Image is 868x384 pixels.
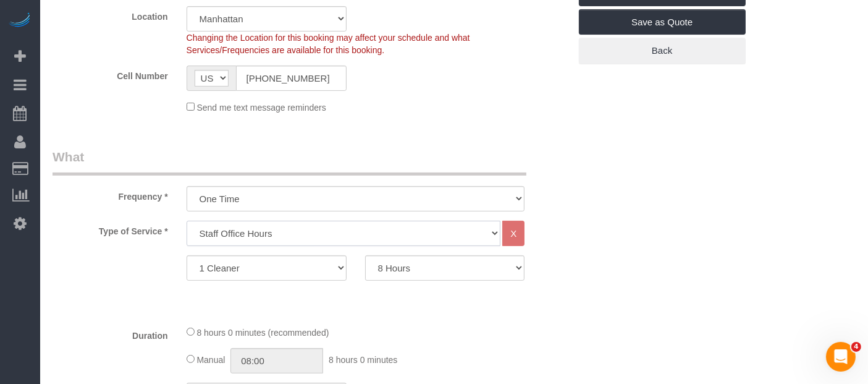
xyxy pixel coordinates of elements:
span: 8 hours 0 minutes (recommended) [196,328,329,338]
label: Cell Number [43,66,177,82]
span: Manual [196,355,225,365]
span: Changing the Location for this booking may affect your schedule and what Services/Frequencies are... [187,33,470,55]
span: Send me text message reminders [196,103,326,113]
img: Automaid Logo [7,12,32,30]
input: Cell Number [236,66,347,91]
label: Frequency * [43,186,177,203]
a: Save as Quote [579,9,746,35]
label: Type of Service * [43,221,177,237]
iframe: Intercom live chat [826,342,856,372]
label: Duration [43,325,177,342]
label: Location [43,6,177,23]
span: 4 [851,342,861,352]
a: Back [579,38,746,64]
span: 8 hours 0 minutes [329,355,397,365]
legend: What [53,148,526,176]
